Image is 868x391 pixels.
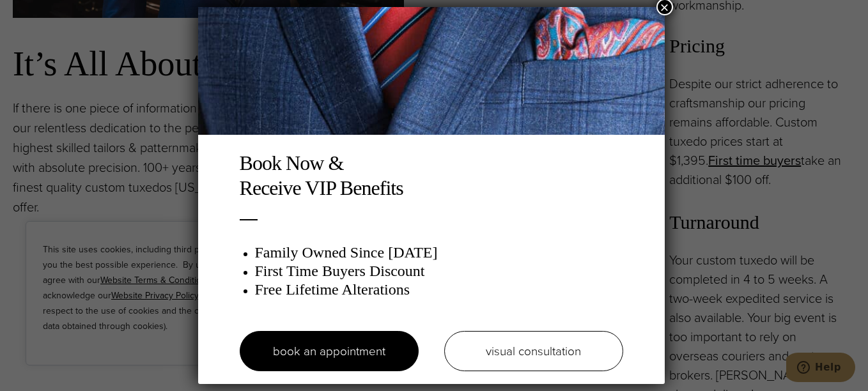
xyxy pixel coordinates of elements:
[240,151,623,200] h2: Book Now & Receive VIP Benefits
[29,9,55,20] span: Help
[255,243,623,262] h3: Family Owned Since [DATE]
[255,262,623,280] h3: First Time Buyers Discount
[444,331,623,371] a: visual consultation
[255,280,623,299] h3: Free Lifetime Alterations
[240,331,419,371] a: book an appointment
